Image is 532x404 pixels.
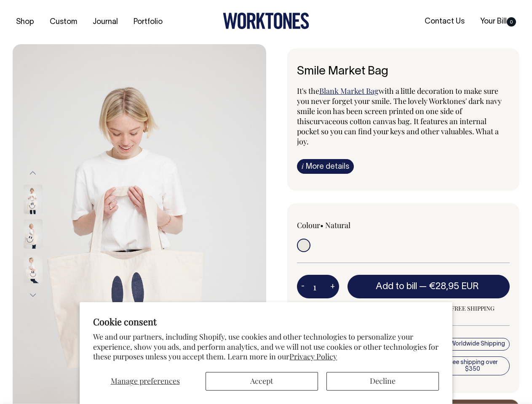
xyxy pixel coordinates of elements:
[297,278,309,295] button: -
[326,278,339,295] button: +
[421,15,468,29] a: Contact Us
[376,282,417,291] span: Add to bill
[325,220,350,230] label: Natural
[93,316,438,327] h2: Cookie consent
[419,282,481,291] span: —
[89,15,121,29] a: Journal
[93,372,197,391] button: Manage preferences
[429,282,479,291] span: €28,95 EUR
[320,220,323,230] span: •
[326,372,439,391] button: Decline
[27,163,39,182] button: Previous
[297,159,354,174] a: iMore details
[206,372,318,391] button: Accept
[111,376,180,386] span: Manage preferences
[46,15,80,29] a: Custom
[302,162,304,170] span: i
[477,15,519,29] a: Your Bill0
[319,86,379,96] a: Blank Market Bag
[297,220,382,230] div: Colour
[13,15,37,29] a: Shop
[93,332,438,361] p: We and our partners, including Shopify, use cookies and other technologies to personalize your ex...
[24,254,43,283] img: Smile Market Bag
[27,286,39,305] button: Next
[297,86,510,146] p: It's the with a little decoration to make sure you never forget your smile. The lovely Worktones'...
[24,185,43,214] img: Smile Market Bag
[130,15,166,29] a: Portfolio
[507,17,516,27] span: 0
[297,116,499,146] span: curvaceous cotton canvas bag. It features an internal pocket so you can find your keys and other ...
[289,351,337,361] a: Privacy Policy
[24,219,43,249] img: Smile Market Bag
[348,275,510,298] button: Add to bill —€28,95 EUR
[297,65,510,78] h6: Smile Market Bag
